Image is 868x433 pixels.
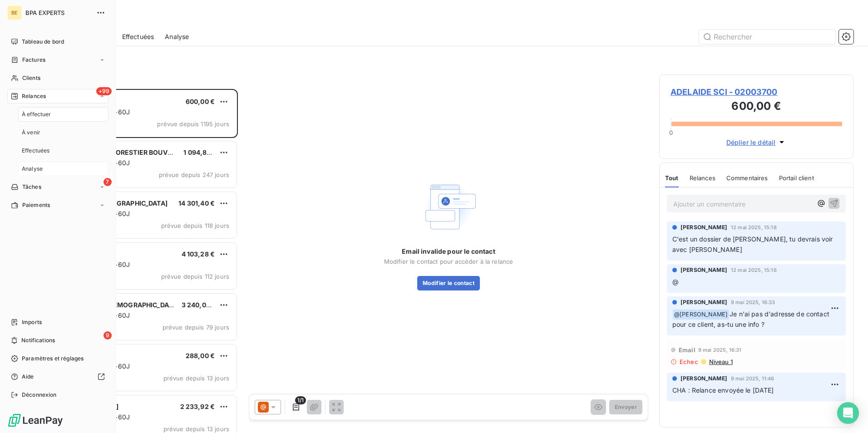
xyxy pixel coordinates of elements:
span: Relances [690,174,715,182]
span: prévue depuis 1195 jours [157,120,229,128]
span: Echec [680,358,698,365]
span: 12 mai 2025, 15:18 [731,225,777,230]
span: @ [672,278,679,285]
span: Notifications [21,336,55,344]
span: 2 233,92 € [180,403,215,410]
button: Envoyer [609,400,642,414]
span: Analyse [22,165,43,173]
span: À venir [22,128,40,137]
span: 600,00 € [186,98,215,105]
span: Commentaires [726,174,768,182]
span: Imports [22,318,42,326]
div: grid [44,89,238,433]
span: 9 mai 2025, 16:31 [698,347,742,353]
span: À effectuer [22,110,51,118]
span: prévue depuis 13 jours [163,425,229,433]
span: Analyse [165,32,189,41]
span: GROUPEMENT FORESTIER BOUVET- P [64,148,184,156]
span: 3 240,00 € [182,301,217,309]
span: [PERSON_NAME] [681,298,727,306]
span: Effectuées [22,147,50,155]
span: Tableau de bord [22,38,64,46]
span: [PERSON_NAME] [681,223,727,231]
span: Effectuées [122,32,154,41]
span: 288,00 € [186,352,215,359]
span: CENTRES DE [DEMOGRAPHIC_DATA] [64,301,179,309]
img: Empty state [419,178,478,236]
span: 1 094,80 € [183,148,217,156]
span: Je n'ai pas d'adresse de contact pour ce client, as-tu une info ? [672,310,831,329]
img: Logo LeanPay [7,413,64,428]
span: Factures [22,56,45,64]
span: C'est un dossier de [PERSON_NAME], tu devrais voir avec [PERSON_NAME] [672,235,835,253]
span: prévue depuis 13 jours [163,374,229,382]
span: Relances [22,92,46,100]
input: Rechercher [699,30,835,44]
span: 1/1 [295,396,306,404]
span: Tout [665,174,679,182]
span: 9 mai 2025, 11:46 [731,376,774,381]
span: 4 103,28 € [182,250,215,258]
div: Open Intercom Messenger [837,402,859,424]
span: prévue depuis 118 jours [161,222,229,229]
span: Déplier le détail [726,138,776,147]
span: Déconnexion [22,391,57,399]
span: Email invalide pour le contact [402,247,495,256]
div: BE [7,5,22,20]
span: [PERSON_NAME] [681,266,727,274]
span: @ [PERSON_NAME] [673,310,729,320]
span: Email [679,346,695,354]
span: Paiements [22,201,50,209]
a: Aide [7,369,108,384]
span: Portail client [779,174,814,182]
span: ADELAIDE SCI - 02003700 [671,86,842,98]
span: 14 301,40 € [178,199,215,207]
span: prévue depuis 247 jours [159,171,229,178]
h3: 600,00 € [671,98,842,116]
button: Modifier le contact [417,276,480,290]
span: +99 [96,87,112,95]
span: Niveau 1 [708,358,733,365]
span: BPA EXPERTS [25,9,91,16]
span: 12 mai 2025, 15:16 [731,267,777,273]
span: 0 [669,129,673,136]
span: 7 [104,178,112,186]
button: Déplier le détail [724,137,789,148]
span: Tâches [22,183,41,191]
span: prévue depuis 79 jours [163,324,229,331]
span: 9 [104,331,112,340]
span: [PERSON_NAME] [681,374,727,383]
span: prévue depuis 112 jours [161,273,229,280]
span: Aide [22,373,34,381]
span: Paramètres et réglages [22,354,84,363]
span: 9 mai 2025, 16:33 [731,300,775,305]
span: Clients [22,74,40,82]
span: CHA : Relance envoyée le [DATE] [672,386,774,394]
span: Modifier le contact pour accéder à la relance [384,258,513,265]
